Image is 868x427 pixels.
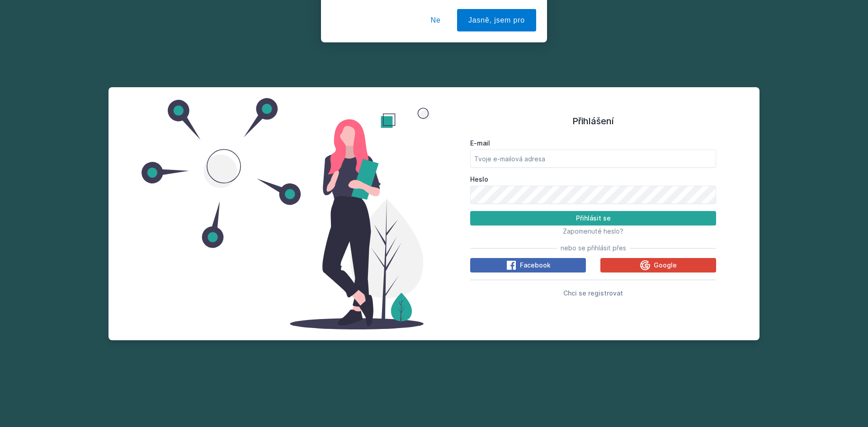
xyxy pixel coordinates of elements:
button: Přihlásit se [470,211,716,225]
span: Google [654,261,677,270]
span: Facebook [520,261,551,270]
input: Tvoje e-mailová adresa [470,150,716,168]
span: Zapomenuté heslo? [563,227,623,235]
button: Google [600,258,716,272]
span: Chci se registrovat [563,289,623,297]
button: Chci se registrovat [563,287,623,298]
img: notification icon [332,11,368,47]
label: E-mail [470,139,716,148]
button: Jasně, jsem pro [457,47,536,70]
label: Heslo [470,175,716,184]
button: Ne [420,47,452,70]
div: [PERSON_NAME] dostávat tipy ohledně studia, nových testů, hodnocení učitelů a předmětů? [368,11,536,32]
h1: Přihlášení [470,114,716,128]
button: Facebook [470,258,586,272]
span: nebo se přihlásit přes [561,244,626,253]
